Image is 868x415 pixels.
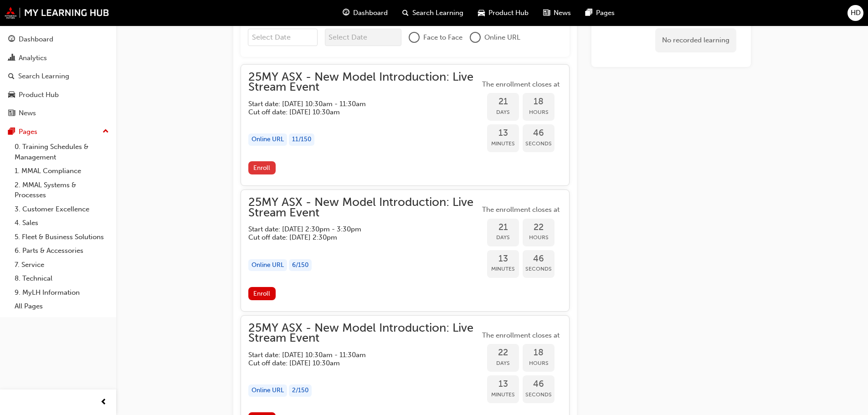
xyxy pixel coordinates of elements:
span: 21 [487,222,519,233]
span: Online URL [484,32,520,43]
button: 25MY ASX - New Model Introduction: Live Stream EventStart date: [DATE] 10:30am - 11:30am Cut off ... [248,72,562,179]
h5: Cut off date: [DATE] 10:30am [248,108,465,116]
div: Product Hub [19,90,59,100]
span: Days [487,232,519,243]
span: Pages [596,8,615,18]
h5: Start date: [DATE] 10:30am - 11:30am [248,100,465,108]
span: search-icon [402,7,409,19]
input: To [325,29,402,46]
button: Pages [4,123,113,140]
span: Face to Face [423,32,462,43]
span: 46 [523,254,555,264]
div: 6 / 150 [289,259,312,272]
a: guage-iconDashboard [335,4,395,22]
span: The enrollment closes at [480,79,562,90]
div: 2 / 150 [289,384,312,397]
a: 8. Technical [11,272,113,286]
span: Seconds [523,138,555,149]
span: News [554,8,571,18]
a: 9. MyLH Information [11,286,113,300]
span: guage-icon [8,36,15,44]
span: 46 [523,379,555,389]
button: Enroll [248,161,276,174]
span: 25MY ASX - New Model Introduction: Live Stream Event [248,323,480,343]
h5: Start date: [DATE] 10:30am - 11:30am [248,351,465,359]
span: news-icon [8,109,15,118]
div: Online URL [248,384,287,397]
span: 22 [487,348,519,358]
span: Days [487,107,519,118]
button: Enroll [248,287,276,300]
span: chart-icon [8,54,15,62]
span: Hours [523,232,555,243]
button: 25MY ASX - New Model Introduction: Live Stream EventStart date: [DATE] 2:30pm - 3:30pm Cut off da... [248,197,562,304]
span: guage-icon [343,7,349,19]
h5: Cut off date: [DATE] 2:30pm [248,233,465,241]
span: 13 [487,254,519,264]
a: News [4,105,113,122]
a: search-iconSearch Learning [395,4,471,22]
h5: Start date: [DATE] 2:30pm - 3:30pm [248,225,465,233]
span: search-icon [8,72,15,81]
span: Minutes [487,389,519,400]
h5: Cut off date: [DATE] 10:30am [248,359,465,367]
span: Product Hub [488,8,529,18]
button: HD [847,5,863,21]
button: DashboardAnalyticsSearch LearningProduct HubNews [4,29,113,123]
span: The enrollment closes at [480,330,562,341]
span: pages-icon [8,128,15,136]
div: News [19,108,36,118]
img: mmal [5,7,109,19]
div: Pages [19,127,37,137]
span: 13 [487,128,519,138]
span: car-icon [8,91,15,99]
span: 46 [523,128,555,138]
span: HD [851,8,861,18]
span: Hours [523,107,555,118]
span: Minutes [487,264,519,274]
a: Analytics [4,50,113,67]
a: pages-iconPages [578,4,622,22]
span: prev-icon [100,397,107,408]
span: Dashboard [353,8,388,18]
span: 25MY ASX - New Model Introduction: Live Stream Event [248,72,480,92]
div: Dashboard [19,34,53,45]
span: 13 [487,379,519,389]
span: Hours [523,358,555,369]
a: 5. Fleet & Business Solutions [11,230,113,244]
span: 18 [523,348,555,358]
span: Minutes [487,138,519,149]
a: 6. Parts & Accessories [11,244,113,258]
span: Seconds [523,389,555,400]
a: 0. Training Schedules & Management [11,140,113,164]
a: 2. MMAL Systems & Processes [11,178,113,202]
span: 21 [487,97,519,107]
span: Seconds [523,264,555,274]
span: up-icon [103,126,109,138]
a: 3. Customer Excellence [11,202,113,216]
span: 25MY ASX - New Model Introduction: Live Stream Event [248,197,480,218]
span: pages-icon [586,7,592,19]
div: No recorded learning [655,28,736,52]
a: 7. Service [11,258,113,272]
span: Enroll [253,290,270,297]
a: Search Learning [4,68,113,85]
span: car-icon [478,7,485,19]
div: Search Learning [18,71,69,82]
a: All Pages [11,299,113,313]
a: Dashboard [4,31,113,48]
a: Product Hub [4,87,113,103]
div: Online URL [248,133,287,146]
a: news-iconNews [536,4,578,22]
span: Days [487,358,519,369]
div: 11 / 150 [289,133,314,146]
div: Online URL [248,259,287,272]
span: Search Learning [412,8,463,18]
span: 22 [523,222,555,233]
span: Enroll [253,164,270,172]
span: 18 [523,97,555,107]
input: From [248,29,318,46]
a: 1. MMAL Compliance [11,164,113,178]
